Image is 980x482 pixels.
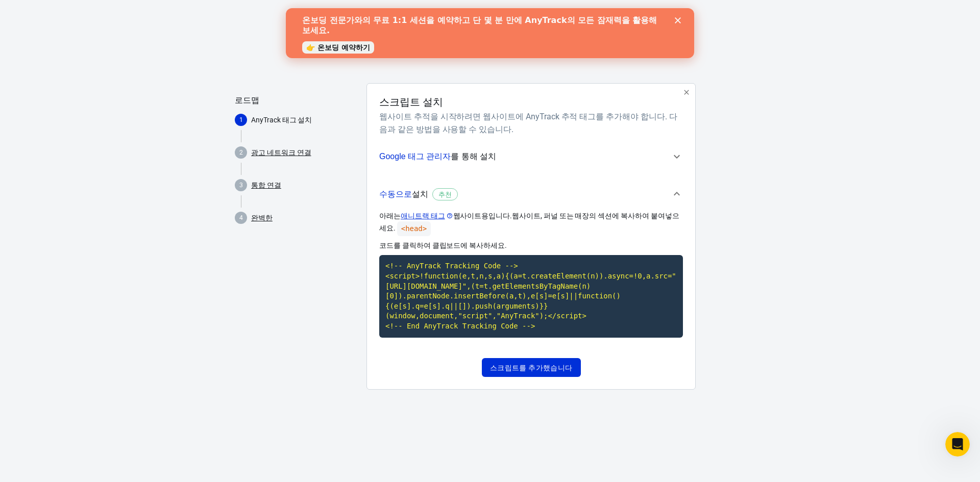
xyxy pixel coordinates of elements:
[379,212,679,232] font: 웹사이트, 퍼널 또는 매장의 섹션에 복사하여 붙여넣으세요.
[239,214,243,221] text: 4
[451,152,496,161] font: 를 통해 설치
[239,116,243,123] text: 1
[379,255,683,337] code: 복사하려면 클릭하세요
[251,116,312,124] font: AnyTrack 태그 설치
[379,112,677,134] font: 웹사이트 추적을 시작하려면 웹사이트에 AnyTrack 추적 태그를 추가해야 합니다. 다음과 같은 방법을 사용할 수 있습니다.
[379,212,401,220] font: 아래는
[251,214,273,222] font: 완벽한
[239,182,243,189] text: 3
[482,358,581,377] button: 스크립트를 추가했습니다
[379,152,451,161] font: Google 태그 관리자
[251,180,281,191] a: 통합 연결
[286,8,694,58] iframe: 인터콤 라이브 채팅 배너
[490,364,573,372] font: 스크립트를 추가했습니다
[453,212,512,220] font: 웹사이트용입니다.
[401,212,445,220] font: 애니트랙 태그
[251,147,311,158] a: 광고 네트워크 연결
[251,148,311,157] font: 광고 네트워크 연결
[379,144,683,169] button: Google 태그 관리자를 통해 설치
[945,432,970,456] iframe: 인터콤 라이브 채팅
[379,241,507,249] font: 코드를 클릭하여 클립보드에 복사하세요.
[389,9,399,15] div: 닫다
[251,213,273,223] a: 완벽한
[397,221,431,236] code: <head>
[239,149,243,156] text: 2
[401,211,453,221] a: 애니트랙 태그
[379,96,443,108] font: 스크립트 설치
[379,190,412,198] font: 수동으로
[412,190,428,198] font: 설치
[251,181,281,189] font: 통합 연결
[235,95,259,105] font: 로드맵
[438,191,452,198] font: 추천
[379,177,683,211] button: 수동으로설치추천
